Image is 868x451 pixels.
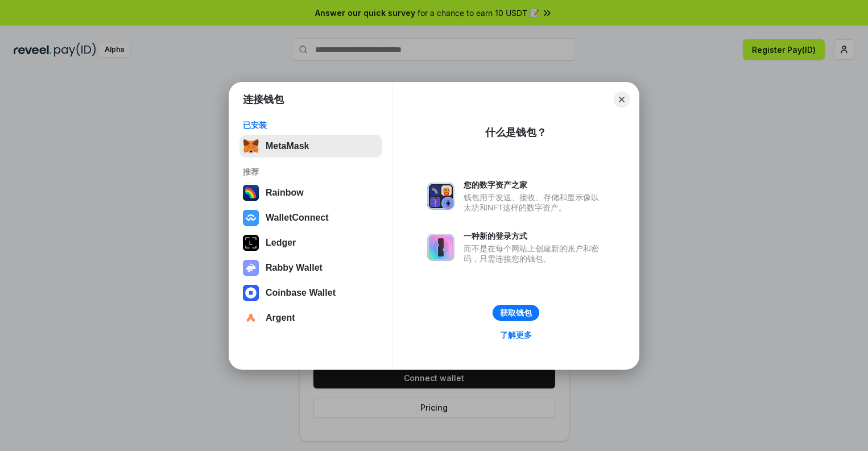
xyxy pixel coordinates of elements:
div: MetaMask [266,141,309,151]
button: 获取钱包 [493,305,539,321]
div: 而不是在每个网站上创建新的账户和密码，只需连接您的钱包。 [464,243,605,264]
div: 您的数字资产之家 [464,180,605,190]
img: svg+xml,%3Csvg%20width%3D%2228%22%20height%3D%2228%22%20viewBox%3D%220%200%2028%2028%22%20fill%3D... [243,310,259,326]
img: svg+xml,%3Csvg%20fill%3D%22none%22%20height%3D%2233%22%20viewBox%3D%220%200%2035%2033%22%20width%... [243,138,259,154]
div: WalletConnect [266,213,329,223]
div: Argent [266,313,295,323]
div: 获取钱包 [500,308,532,318]
button: Argent [239,307,382,329]
img: svg+xml,%3Csvg%20xmlns%3D%22http%3A%2F%2Fwww.w3.org%2F2000%2Fsvg%22%20fill%3D%22none%22%20viewBox... [427,183,454,210]
img: svg+xml,%3Csvg%20width%3D%22120%22%20height%3D%22120%22%20viewBox%3D%220%200%20120%20120%22%20fil... [243,185,259,201]
button: WalletConnect [239,206,382,229]
div: 已安装 [243,120,379,130]
img: svg+xml,%3Csvg%20width%3D%2228%22%20height%3D%2228%22%20viewBox%3D%220%200%2028%2028%22%20fill%3D... [243,285,259,301]
div: Rainbow [266,188,304,198]
img: svg+xml,%3Csvg%20xmlns%3D%22http%3A%2F%2Fwww.w3.org%2F2000%2Fsvg%22%20width%3D%2228%22%20height%3... [243,235,259,251]
h1: 连接钱包 [243,93,284,106]
button: Coinbase Wallet [239,282,382,304]
div: Rabby Wallet [266,263,323,273]
button: MetaMask [239,135,382,158]
div: 一种新的登录方式 [464,231,605,241]
div: Ledger [266,238,296,248]
img: svg+xml,%3Csvg%20width%3D%2228%22%20height%3D%2228%22%20viewBox%3D%220%200%2028%2028%22%20fill%3D... [243,210,259,226]
div: 了解更多 [500,330,532,340]
a: 了解更多 [493,328,539,342]
img: svg+xml,%3Csvg%20xmlns%3D%22http%3A%2F%2Fwww.w3.org%2F2000%2Fsvg%22%20fill%3D%22none%22%20viewBox... [427,234,454,261]
div: 钱包用于发送、接收、存储和显示像以太坊和NFT这样的数字资产。 [464,192,605,213]
img: svg+xml,%3Csvg%20xmlns%3D%22http%3A%2F%2Fwww.w3.org%2F2000%2Fsvg%22%20fill%3D%22none%22%20viewBox... [243,260,259,276]
div: 推荐 [243,167,379,177]
button: Close [614,92,630,107]
div: Coinbase Wallet [266,288,336,298]
button: Rabby Wallet [239,256,382,279]
button: Ledger [239,231,382,254]
button: Rainbow [239,181,382,204]
div: 什么是钱包？ [485,126,547,139]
